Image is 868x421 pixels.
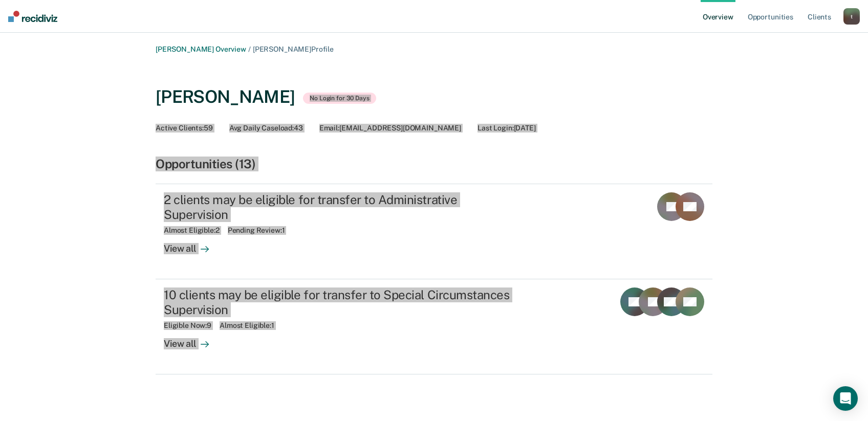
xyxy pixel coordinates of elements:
span: Active Clients : [156,124,204,132]
div: Open Intercom Messenger [833,386,858,411]
a: 10 clients may be eligible for transfer to Special Circumstances SupervisionEligible Now:9Almost ... [156,279,712,374]
span: Last Login : [478,124,513,132]
div: Almost Eligible : 2 [164,226,228,235]
div: [DATE] [478,124,536,132]
a: 2 clients may be eligible for transfer to Administrative SupervisionAlmost Eligible:2Pending Revi... [156,184,712,279]
span: / [246,45,253,53]
div: Pending Review : 1 [228,226,293,235]
a: [PERSON_NAME] Overview [156,45,246,53]
div: 2 clients may be eligible for transfer to Administrative Supervision [164,192,523,222]
span: Avg Daily Caseload : [229,124,294,132]
span: Email : [319,124,339,132]
div: 43 [229,124,303,132]
span: [PERSON_NAME] Profile [253,45,334,53]
div: [PERSON_NAME] [156,86,295,107]
div: Eligible Now : 9 [164,321,220,330]
img: Recidiviz [8,11,57,22]
div: 10 clients may be eligible for transfer to Special Circumstances Supervision [164,287,523,317]
div: View all [164,235,221,255]
span: No Login for 30 Days [303,93,376,104]
button: t [843,8,860,25]
div: 59 [156,124,213,132]
div: [EMAIL_ADDRESS][DOMAIN_NAME] [319,124,461,132]
div: Almost Eligible : 1 [220,321,283,330]
div: View all [164,330,221,350]
div: Opportunities (13) [156,157,712,171]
